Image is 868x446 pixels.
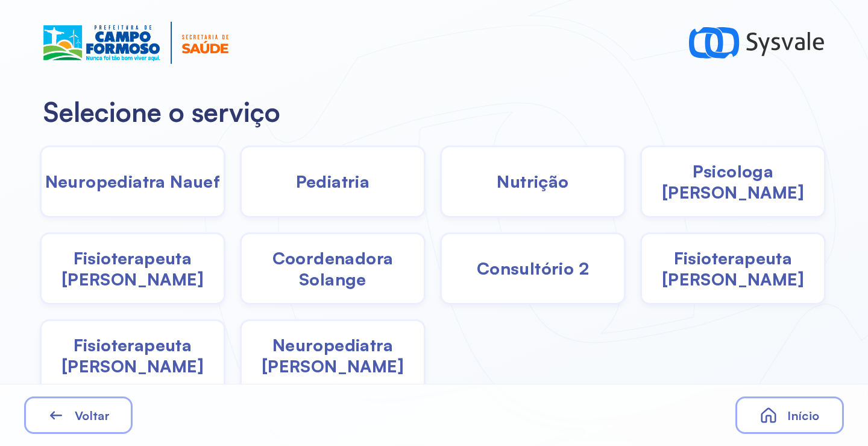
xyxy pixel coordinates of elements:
[45,171,221,192] span: Neuropediatra Nauef
[43,95,825,129] h2: Selecione o serviço
[689,22,825,64] img: logo-sysvale.svg
[242,334,424,377] span: Neuropediatra [PERSON_NAME]
[43,22,228,64] img: Logotipo do estabelecimento
[642,161,824,203] span: Psicologa [PERSON_NAME]
[497,171,568,192] span: Nutrição
[242,247,424,290] span: Coordenadora Solange
[642,247,824,290] span: Fisioterapeuta [PERSON_NAME]
[296,171,370,192] span: Pediatria
[75,408,110,423] span: Voltar
[477,258,589,279] span: Consultório 2
[787,408,819,423] span: Início
[42,247,224,290] span: Fisioterapeuta [PERSON_NAME]
[42,334,224,377] span: Fisioterapeuta [PERSON_NAME]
